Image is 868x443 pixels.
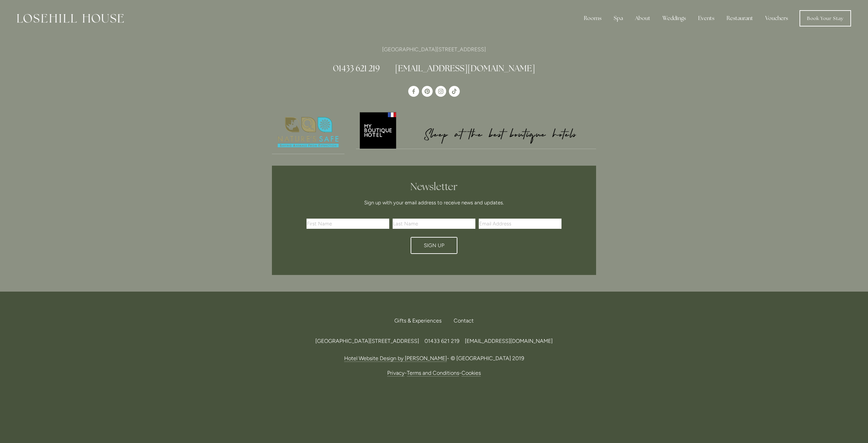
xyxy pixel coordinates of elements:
[333,63,380,74] a: 01433 621 219
[657,12,691,25] div: Weddings
[395,63,535,74] a: [EMAIL_ADDRESS][DOMAIN_NAME]
[448,313,474,328] div: Contact
[387,370,405,376] a: Privacy
[309,199,559,207] p: Sign up with your email address to receive news and updates.
[272,368,596,377] p: - -
[344,355,447,362] a: Hotel Website Design by [PERSON_NAME]
[608,12,628,25] div: Spa
[449,86,460,97] a: TikTok
[272,45,596,54] p: [GEOGRAPHIC_DATA][STREET_ADDRESS]
[435,86,446,97] a: Instagram
[407,370,459,376] a: Terms and Conditions
[393,219,475,229] input: Last Name
[307,219,389,229] input: First Name
[17,14,124,23] img: Losehill House
[356,111,596,149] a: My Boutique Hotel - Logo
[408,86,419,97] a: Losehill House Hotel & Spa
[630,12,656,25] div: About
[424,242,445,248] span: Sign Up
[272,354,596,363] p: - © [GEOGRAPHIC_DATA] 2019
[721,12,758,25] div: Restaurant
[422,86,433,97] a: Pinterest
[465,338,553,344] a: [EMAIL_ADDRESS][DOMAIN_NAME]
[760,12,793,25] a: Vouchers
[394,317,441,324] span: Gifts & Experiences
[461,370,481,376] a: Cookies
[411,237,457,254] button: Sign Up
[315,338,419,344] span: [GEOGRAPHIC_DATA][STREET_ADDRESS]
[394,313,447,328] a: Gifts & Experiences
[693,12,720,25] div: Events
[272,111,344,154] img: Nature's Safe - Logo
[479,219,561,229] input: Email Address
[578,12,607,25] div: Rooms
[356,111,596,149] img: My Boutique Hotel - Logo
[425,338,459,344] span: 01433 621 219
[309,181,559,193] h2: Newsletter
[800,10,851,26] a: Book Your Stay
